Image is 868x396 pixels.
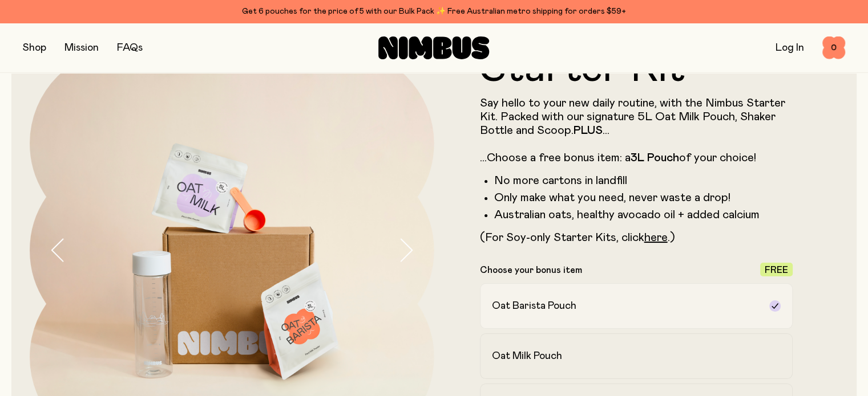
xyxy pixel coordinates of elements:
strong: Pouch [647,152,679,164]
div: Get 6 pouches for the price of 5 with our Bulk Pack ✨ Free Australian metro shipping for orders $59+ [23,5,845,18]
li: No more cartons in landfill [494,174,793,187]
h2: Oat Barista Pouch [492,299,576,313]
h2: Oat Milk Pouch [492,349,562,363]
p: Choose your bonus item [480,264,582,276]
a: Mission [64,43,99,53]
li: Only make what you need, never waste a drop! [494,191,793,205]
a: Log In [776,43,804,53]
p: Say hello to your new daily routine, with the Nimbus Starter Kit. Packed with our signature 5L Oa... [480,96,793,165]
li: Australian oats, healthy avocado oil + added calcium [494,208,793,222]
span: Free [765,266,788,275]
strong: PLUS [574,125,603,136]
button: 0 [822,36,845,59]
a: FAQs [117,43,143,53]
a: here [644,232,668,243]
p: (For Soy-only Starter Kits, click .) [480,231,793,244]
strong: 3L [631,152,644,164]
